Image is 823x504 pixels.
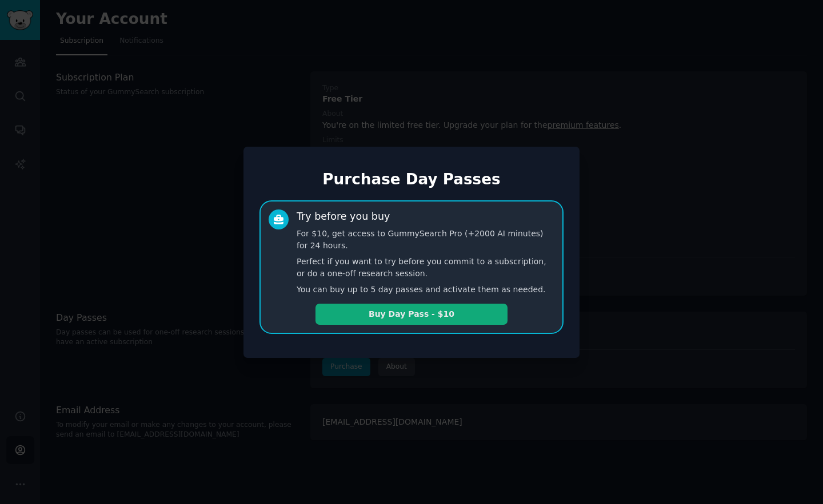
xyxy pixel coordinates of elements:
div: Try before you buy [297,209,390,224]
h1: Purchase Day Passes [259,171,564,189]
p: Perfect if you want to try before you commit to a subscription, or do a one-off research session. [297,256,554,280]
button: Buy Day Pass - $10 [315,304,508,325]
p: You can buy up to 5 day passes and activate them as needed. [297,284,554,296]
p: For $10, get access to GummySearch Pro (+2000 AI minutes) for 24 hours. [297,228,554,252]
